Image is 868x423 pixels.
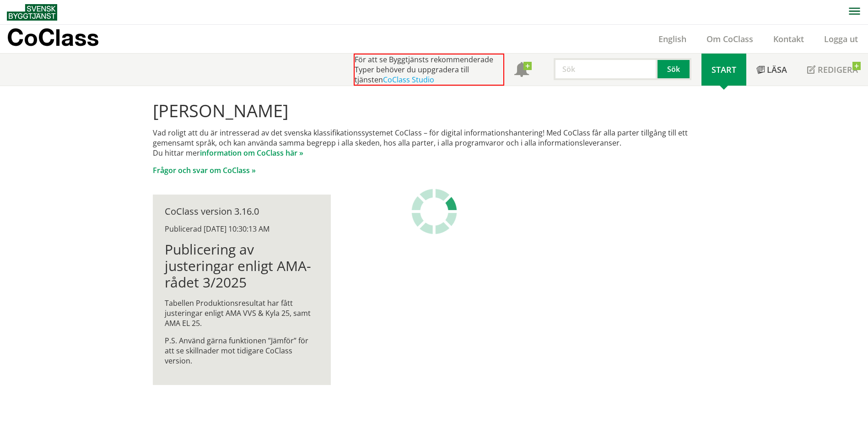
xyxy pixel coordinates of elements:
h1: [PERSON_NAME] [153,100,715,120]
a: Kontakt [763,33,814,44]
p: Tabellen Produktionsresultat har fått justeringar enligt AMA VVS & Kyla 25, samt AMA EL 25. [165,298,319,328]
p: Vad roligt att du är intresserad av det svenska klassifikationssystemet CoClass – för digital inf... [153,128,715,158]
a: Frågor och svar om CoClass » [153,165,256,175]
span: Läsa [767,64,787,75]
a: Logga ut [814,33,868,44]
a: information om CoClass här » [200,148,303,158]
a: English [648,33,696,44]
a: Om CoClass [696,33,763,44]
a: CoClass Studio [383,75,434,85]
div: CoClass version 3.16.0 [165,206,319,217]
a: Läsa [746,54,797,86]
h1: Publicering av justeringar enligt AMA-rådet 3/2025 [165,241,319,291]
a: Start [701,54,746,86]
span: Redigera [818,64,858,75]
p: CoClass [7,32,99,43]
a: CoClass [7,25,119,53]
span: Notifikationer [514,63,529,78]
input: Sök [554,58,658,80]
img: Svensk Byggtjänst [7,4,57,21]
a: Redigera [797,54,868,86]
img: Laddar [411,189,457,234]
span: Start [712,64,736,75]
button: Sök [658,58,691,80]
p: P.S. Använd gärna funktionen ”Jämför” för att se skillnader mot tidigare CoClass version. [165,336,319,366]
div: För att se Byggtjänsts rekommenderade Typer behöver du uppgradera till tjänsten [354,54,504,86]
div: Publicerad [DATE] 10:30:13 AM [165,224,319,234]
